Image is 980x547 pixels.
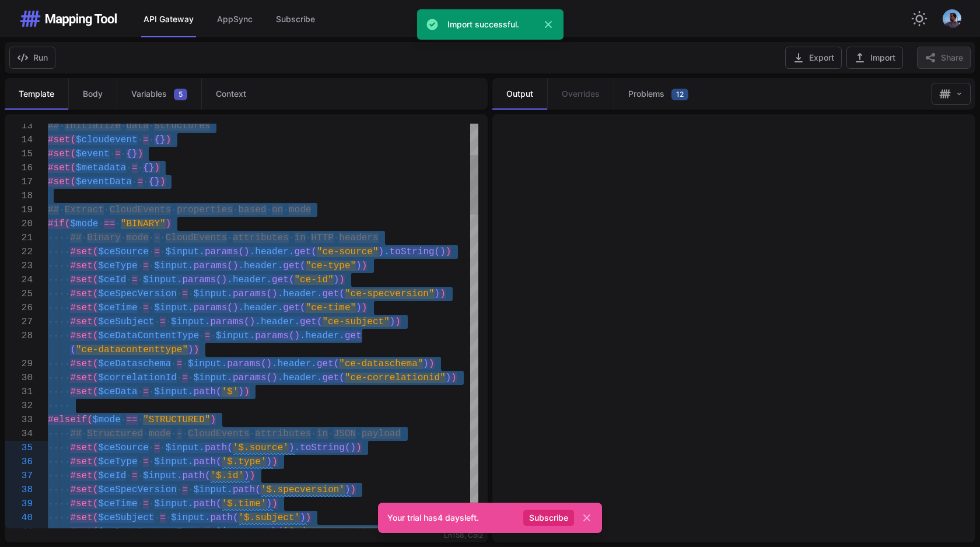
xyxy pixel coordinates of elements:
span: ) [429,359,435,369]
span: · [115,219,121,229]
span: $mode [93,415,121,425]
span: $input. [194,373,233,383]
span: · [138,163,143,173]
span: $input. [188,359,227,369]
span: params() [233,373,278,383]
div: 22 [5,245,33,259]
span: path( [194,457,222,467]
span: · [149,303,155,313]
span: $ceSource [98,443,148,453]
span: ) [395,317,401,327]
span: Problems [628,88,664,100]
span: ( [70,345,76,355]
span: $cloudevent [76,135,138,145]
span: · [182,359,188,369]
span: Variables [131,88,167,100]
span: .header. [272,359,317,369]
span: · [199,331,205,341]
span: · [143,177,149,187]
span: $input. [171,317,210,327]
span: $eventData [76,177,132,187]
span: $ceSpecVersion [98,289,176,299]
span: · [233,205,239,215]
span: ···· [48,317,70,327]
span: properties [177,205,233,215]
span: · [227,233,233,243]
span: = [143,261,149,271]
span: mode [149,429,171,439]
span: · [126,275,132,285]
span: = [143,457,149,467]
span: · [138,135,143,145]
span: · [59,121,65,131]
span: Initialize [65,121,121,131]
div: 34 [5,427,33,441]
span: ···· [48,275,70,285]
span: · [182,429,188,439]
button: Mapping Tool [932,83,971,105]
span: .header. [255,317,300,327]
span: · [160,443,166,453]
span: = [154,443,160,453]
span: get( [300,317,322,327]
span: ···· [48,429,70,439]
span: $event [76,149,110,159]
span: #set( [70,275,98,285]
span: params() [233,289,278,299]
span: #set( [70,317,98,327]
div: 15 [5,147,33,161]
span: #set( [70,359,98,369]
span: "ce-datacontenttype" [76,345,188,355]
span: · [177,289,183,299]
span: ) [379,247,384,257]
span: · [138,387,143,397]
span: = [143,303,149,313]
span: · [98,219,104,229]
span: ···· [48,359,70,369]
span: params() [182,275,227,285]
span: $ceTime [98,303,137,313]
span: · [267,205,272,215]
span: $input. [154,457,193,467]
span: Context [216,88,246,100]
span: $input. [143,275,182,285]
span: ## [70,429,81,439]
span: "ce-time" [306,303,356,313]
span: ) [244,387,250,397]
button: Run [9,47,55,69]
span: $ceDataContentType [98,331,199,341]
span: ) [267,457,272,467]
span: · [250,429,256,439]
span: "ce-source" [317,247,379,257]
span: attributes [255,429,311,439]
div: 30 [5,371,33,385]
span: ) [210,415,216,425]
span: · [121,233,127,243]
span: · [289,233,295,243]
span: ···· [48,289,70,299]
span: ···· [48,457,70,467]
div: 20 [5,217,33,231]
span: · [149,233,155,243]
span: toString() [300,443,356,453]
div: 36 [5,455,33,469]
div: 13 [5,119,33,133]
span: get( [283,261,305,271]
span: · [188,289,194,299]
span: "STRUCTURED" [143,415,210,425]
span: $ceDataschema [98,359,171,369]
span: $ceType [98,261,137,271]
span: ## [70,233,81,243]
span: $input. [216,331,255,341]
span: #set( [70,331,98,341]
span: toString() [390,247,446,257]
span: $mode [70,219,98,229]
div: 24 [5,273,33,287]
span: Template [19,88,54,100]
span: path( [194,387,222,397]
div: 28 [5,329,33,343]
button: Share [917,47,971,69]
span: · [171,359,177,369]
span: ) [166,219,171,229]
div: 16 [5,161,33,175]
